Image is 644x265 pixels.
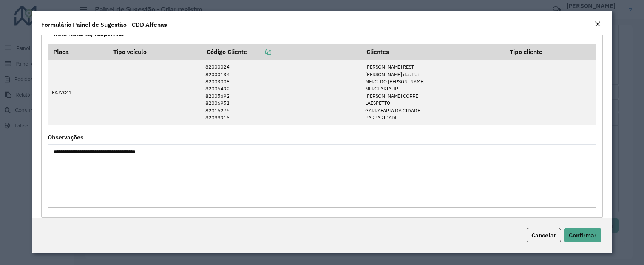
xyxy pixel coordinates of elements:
th: Tipo veículo [108,44,201,60]
th: Placa [48,44,108,60]
span: Cancelar [531,231,556,239]
td: [PERSON_NAME] REST [PERSON_NAME] dos Rei MERC. DO [PERSON_NAME] MERCEARIA JP [PERSON_NAME] CORRE ... [361,60,505,125]
td: 82000024 82000134 82003008 82005492 82005692 82006951 82016275 82088916 [201,60,361,125]
th: Clientes [361,44,505,60]
td: FKJ7C41 [48,60,108,125]
h4: Formulário Painel de Sugestão - CDD Alfenas [41,20,167,29]
span: Rota Noturna/Vespertina [54,31,124,37]
th: Código Cliente [201,44,361,60]
em: Fechar [595,21,601,27]
button: Close [592,20,603,29]
span: Confirmar [569,231,596,239]
th: Tipo cliente [505,44,596,60]
button: Confirmar [564,228,601,242]
button: Cancelar [527,228,561,242]
a: Copiar [247,48,271,55]
div: Rota Noturna/Vespertina [41,40,603,218]
label: Observações [48,133,83,142]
